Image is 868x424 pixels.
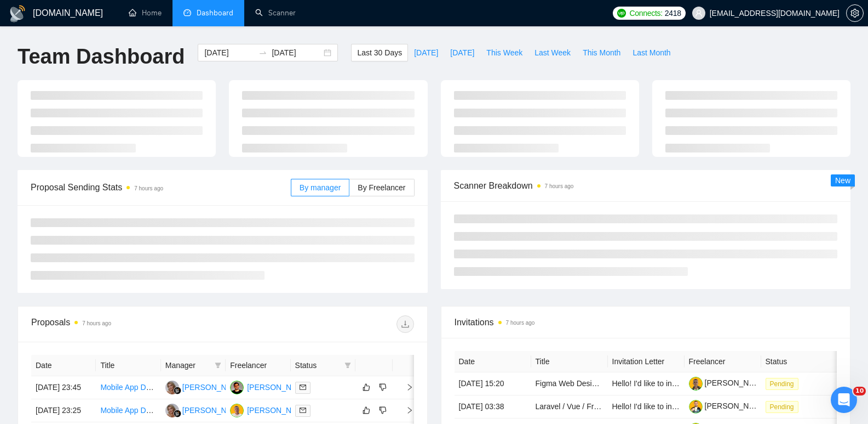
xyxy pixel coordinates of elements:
[689,402,768,410] a: [PERSON_NAME]
[182,381,245,393] div: [PERSON_NAME]
[689,400,703,414] img: c1KK7QIvKiv0wuqOHIqhfY5gp8CwMc-p-m8p4QuZEe1toXF9N9_LS7YB8RQ7j8IdAN
[363,383,370,392] span: like
[577,44,626,61] button: This Month
[344,362,351,369] span: filter
[96,355,160,376] th: Title
[455,395,531,419] td: [DATE] 03:38
[100,406,287,415] a: Mobile App Development for Simple Mental Health App
[197,8,233,18] span: Dashboard
[506,320,535,326] time: 7 hours ago
[455,351,531,372] th: Date
[685,351,761,372] th: Freelancer
[18,44,185,70] h1: Team Dashboard
[363,406,370,415] span: like
[31,180,291,194] span: Proposal Sending Stats
[486,47,522,59] span: This Week
[96,399,160,422] td: Mobile App Development for Simple Mental Health App
[831,387,857,413] iframe: Intercom live chat
[455,315,837,329] span: Invitations
[247,404,310,416] div: [PERSON_NAME]
[583,47,620,59] span: This Month
[358,183,405,192] span: By Freelancer
[342,357,353,374] span: filter
[300,407,306,414] span: mail
[695,9,703,17] span: user
[204,47,254,59] input: Start date
[766,379,803,388] a: Pending
[531,395,608,419] td: Laravel / Vue / Frontend Developer with Design Experience
[360,404,373,417] button: like
[534,47,571,59] span: Last Week
[689,378,768,387] a: [PERSON_NAME]
[82,320,111,326] time: 7 hours ago
[357,47,402,59] span: Last 30 Days
[351,44,408,61] button: Last 30 Days
[846,9,864,18] a: setting
[766,401,798,413] span: Pending
[835,176,850,185] span: New
[626,44,676,61] button: Last Month
[31,355,96,376] th: Date
[450,47,474,59] span: [DATE]
[258,48,267,57] span: swap-right
[31,376,96,399] td: [DATE] 23:45
[165,382,245,391] a: MC[PERSON_NAME]
[212,357,223,374] span: filter
[165,404,179,417] img: MC
[528,44,577,61] button: Last Week
[376,404,389,417] button: dislike
[629,7,662,19] span: Connects:
[230,405,310,414] a: VZ[PERSON_NAME]
[165,381,179,394] img: MC
[215,362,221,369] span: filter
[397,383,413,391] span: right
[761,351,838,372] th: Status
[174,387,181,394] img: gigradar-bm.png
[545,183,574,189] time: 7 hours ago
[480,44,528,61] button: This Week
[414,47,438,59] span: [DATE]
[165,405,245,414] a: MC[PERSON_NAME]
[165,359,210,371] span: Manager
[455,372,531,395] td: [DATE] 15:20
[454,179,838,193] span: Scanner Breakdown
[9,5,26,22] img: logo
[766,402,803,411] a: Pending
[230,381,244,394] img: EP
[247,381,310,393] div: [PERSON_NAME]
[300,183,341,192] span: By manager
[379,406,387,415] span: dislike
[847,9,863,18] span: setting
[665,7,681,19] span: 2418
[360,381,373,394] button: like
[129,8,162,18] a: homeHome
[633,47,670,59] span: Last Month
[230,404,244,417] img: VZ
[376,381,389,394] button: dislike
[183,9,191,16] span: dashboard
[182,404,245,416] div: [PERSON_NAME]
[31,399,96,422] td: [DATE] 23:25
[96,376,160,399] td: Mobile App Developer Needed for Native Apps with Expo and React Native
[397,406,413,414] span: right
[444,44,480,61] button: [DATE]
[100,383,355,392] a: Mobile App Developer Needed for Native Apps with Expo and React Native
[608,351,685,372] th: Invitation Letter
[31,315,222,333] div: Proposals
[226,355,290,376] th: Freelancer
[536,402,737,411] a: Laravel / Vue / Frontend Developer with Design Experience
[408,44,444,61] button: [DATE]
[853,387,866,395] span: 10
[134,185,163,191] time: 7 hours ago
[531,351,608,372] th: Title
[174,410,181,417] img: gigradar-bm.png
[536,379,750,388] a: Figma Web Designer with SEO & Conversion Expertise (SaaS)
[766,378,798,390] span: Pending
[846,4,864,22] button: setting
[295,359,340,371] span: Status
[300,384,306,391] span: mail
[230,382,310,391] a: EP[PERSON_NAME]
[689,377,703,391] img: c10HxFNDX61HI44KsybV0EGPAq9-KSyYhipkskDhjTwu5mXTrI6LgUNb4exxwz7wiO
[272,47,321,59] input: End date
[617,9,626,18] img: upwork-logo.png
